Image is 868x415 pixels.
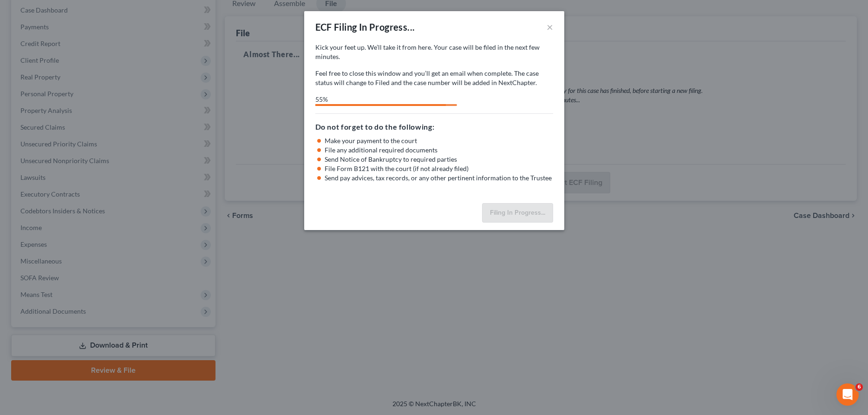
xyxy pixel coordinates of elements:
p: Kick your feet up. We’ll take it from here. Your case will be filed in the next few minutes. [315,43,553,61]
button: × [547,21,553,33]
iframe: Intercom live chat [836,383,859,406]
li: Make your payment to the court [325,136,553,145]
button: Filing In Progress... [482,203,553,223]
li: File any additional required documents [325,145,553,155]
div: ECF Filing In Progress... [315,20,415,33]
li: File Form B121 with the court (if not already filed) [325,164,553,173]
span: 6 [855,383,863,391]
div: 55% [315,95,446,104]
li: Send pay advices, tax records, or any other pertinent information to the Trustee [325,173,553,183]
p: Feel free to close this window and you’ll get an email when complete. The case status will change... [315,69,553,87]
li: Send Notice of Bankruptcy to required parties [325,155,553,164]
h5: Do not forget to do the following: [315,121,553,132]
